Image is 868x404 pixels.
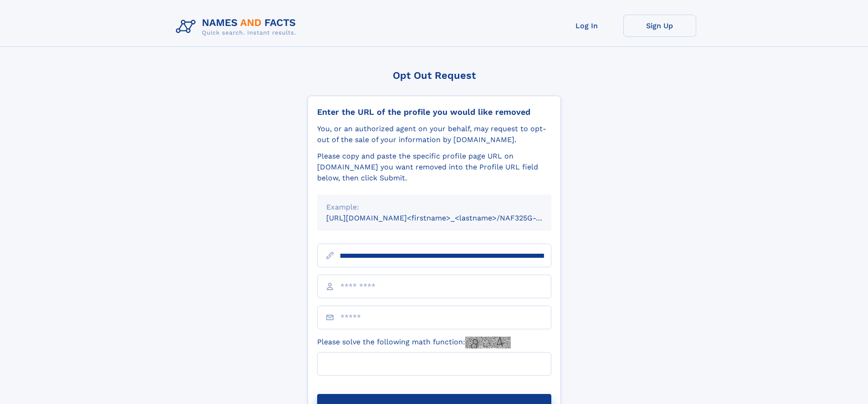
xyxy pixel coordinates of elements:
[326,214,569,222] small: [URL][DOMAIN_NAME]<firstname>_<lastname>/NAF325G-xxxxxxxx
[326,202,542,213] div: Example:
[623,15,696,37] a: Sign Up
[317,151,551,184] div: Please copy and paste the specific profile page URL on [DOMAIN_NAME] you want removed into the Pr...
[317,337,511,348] label: Please solve the following math function:
[308,70,561,81] div: Opt Out Request
[550,15,623,37] a: Log In
[172,15,303,39] img: Logo Names and Facts
[317,107,551,117] div: Enter the URL of the profile you would like removed
[317,123,551,145] div: You, or an authorized agent on your behalf, may request to opt-out of the sale of your informatio...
